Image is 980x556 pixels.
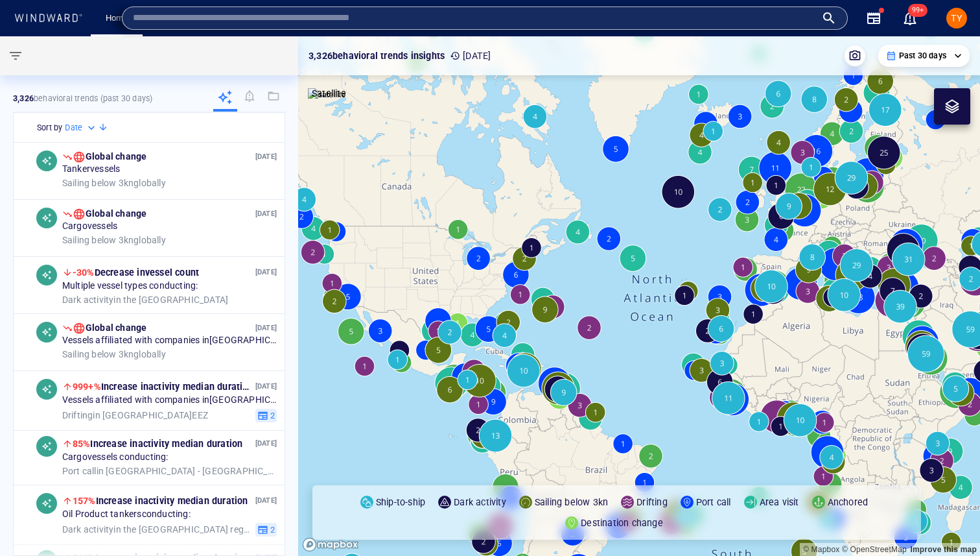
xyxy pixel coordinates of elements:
a: Home [100,7,134,30]
span: in the [GEOGRAPHIC_DATA] region [62,524,250,535]
p: [DATE] [255,322,277,334]
span: Decrease in vessel count [73,267,199,278]
div: Notification center [902,10,918,26]
button: 99+ [902,10,918,26]
span: 2 [268,409,275,421]
div: Date [65,121,98,134]
span: -30% [73,267,95,278]
div: Global change [73,322,147,335]
span: Increase in activity median duration [73,381,253,392]
span: Cargo vessels conducting: [62,452,169,463]
p: behavioral trends (Past 30 days) [13,93,152,104]
span: Sailing below 3kn [62,177,134,187]
p: Satellite [312,86,346,101]
strong: 3,326 [13,93,34,103]
iframe: Chat [925,498,970,546]
p: [DATE] [255,437,277,450]
span: Vessels affiliated with companies in [GEOGRAPHIC_DATA] [62,394,277,406]
span: globally [62,177,166,189]
span: globally [62,348,166,360]
p: [DATE] [255,208,277,220]
span: Drifting [62,409,93,420]
p: [DATE] [450,48,491,64]
span: Cargo vessels [62,221,117,232]
a: OpenStreetMap [842,545,907,554]
p: Sailing below 3kn [535,494,608,510]
a: 99+ [900,8,920,29]
span: Dark activity [62,294,114,304]
p: Area visit [760,494,799,510]
button: Home [96,7,137,30]
button: 2 [255,522,277,537]
p: [DATE] [255,494,277,507]
span: Increase in activity median duration [73,496,248,506]
p: Port call [696,494,731,510]
span: Increase in activity median duration [73,439,243,449]
span: Port call [62,465,97,476]
p: [DATE] [255,380,277,393]
span: 85% [73,439,91,449]
div: Global change [73,151,147,163]
span: Sailing below 3kn [62,234,134,245]
h6: Sort by [37,121,62,134]
button: TY [944,5,970,31]
p: Anchored [828,494,869,510]
div: Past 30 days [886,50,962,62]
p: Drifting [636,494,668,510]
span: Sailing below 3kn [62,348,134,359]
span: Oil Product tankers conducting: [62,509,191,520]
p: [DATE] [255,266,277,278]
p: 3,326 behavioral trends insights [309,48,445,64]
a: Mapbox [803,545,839,554]
p: Ship-to-ship [376,494,425,510]
span: Tanker vessels [62,163,121,175]
div: Global change [73,208,147,221]
span: Vessels affiliated with companies in [GEOGRAPHIC_DATA] [62,335,277,346]
h6: Date [65,121,82,134]
p: Destination change [581,515,663,531]
span: TY [951,13,962,23]
span: in [GEOGRAPHIC_DATA] EEZ [62,409,208,421]
span: 2 [268,524,275,535]
span: in the [GEOGRAPHIC_DATA] [62,294,228,306]
p: [DATE] [255,151,277,163]
span: globally [62,234,166,246]
button: 2 [255,408,277,422]
p: Dark activity [454,494,506,510]
span: Multiple vessel types conducting: [62,280,198,292]
canvas: Map [298,36,980,556]
span: 999+% [73,381,101,392]
span: 99+ [908,4,927,17]
a: Map feedback [910,545,977,554]
span: 157% [73,496,96,506]
span: in [GEOGRAPHIC_DATA] - [GEOGRAPHIC_DATA] Port [62,465,277,477]
a: Mapbox logo [302,537,359,552]
span: Dark activity [62,524,114,534]
img: satellite [308,88,346,101]
p: Past 30 days [899,50,946,62]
